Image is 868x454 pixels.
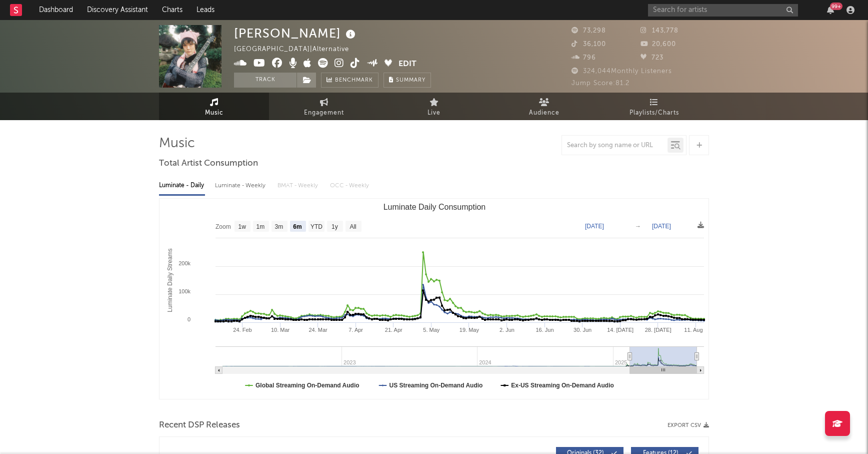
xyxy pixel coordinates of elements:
text: 100k [178,288,190,294]
div: [PERSON_NAME] [234,25,358,42]
button: Export CSV [667,422,709,428]
text: 19. May [459,327,479,333]
input: Search for artists [648,4,798,17]
a: Benchmark [321,73,378,88]
span: Music [205,107,223,119]
text: 2. Jun [499,327,514,333]
text: 5. May [423,327,440,333]
a: Music [159,93,269,120]
text: YTD [310,223,322,230]
text: 21. Apr [385,327,402,333]
text: 11. Aug [684,327,702,333]
span: 324,044 Monthly Listeners [571,68,672,75]
text: [DATE] [585,223,604,230]
text: 24. Feb [233,327,251,333]
text: 10. Mar [271,327,290,333]
text: [DATE] [652,223,671,230]
text: 0 [187,316,190,322]
span: Benchmark [335,75,373,87]
span: Total Artist Consumption [159,158,258,170]
span: Audience [529,107,559,119]
div: 99 + [830,3,842,10]
a: Audience [489,93,599,120]
text: 16. Jun [535,327,553,333]
text: → [635,223,641,230]
text: 1y [331,223,338,230]
text: 28. [DATE] [645,327,671,333]
input: Search by song name or URL [562,142,667,150]
span: 20,600 [640,41,676,48]
button: Track [234,73,296,88]
a: Engagement [269,93,379,120]
text: All [349,223,356,230]
text: 14. [DATE] [607,327,633,333]
div: [GEOGRAPHIC_DATA] | Alternative [234,44,360,56]
text: 7. Apr [348,327,363,333]
span: Playlists/Charts [629,107,679,119]
span: 143,778 [640,28,678,34]
text: Luminate Daily Streams [166,248,173,312]
span: Engagement [304,107,344,119]
span: Live [427,107,440,119]
text: 6m [293,223,301,230]
span: Jump Score: 81.2 [571,80,629,87]
span: 796 [571,55,596,61]
text: Ex-US Streaming On-Demand Audio [511,382,614,389]
span: Summary [396,78,425,83]
button: 99+ [827,6,834,14]
span: 36,100 [571,41,606,48]
span: Recent DSP Releases [159,419,240,431]
text: 1m [256,223,265,230]
a: Playlists/Charts [599,93,709,120]
span: 723 [640,55,663,61]
text: 1w [238,223,246,230]
text: Zoom [215,223,231,230]
text: Global Streaming On-Demand Audio [255,382,359,389]
div: Luminate - Weekly [215,177,267,194]
button: Summary [383,73,431,88]
button: Edit [398,58,416,71]
text: Luminate Daily Consumption [383,203,486,211]
a: Live [379,93,489,120]
text: US Streaming On-Demand Audio [389,382,482,389]
text: 30. Jun [573,327,591,333]
div: Luminate - Daily [159,177,205,194]
text: 24. Mar [308,327,327,333]
text: 3m [275,223,283,230]
svg: Luminate Daily Consumption [159,199,709,399]
text: 200k [178,260,190,266]
span: 73,298 [571,28,606,34]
